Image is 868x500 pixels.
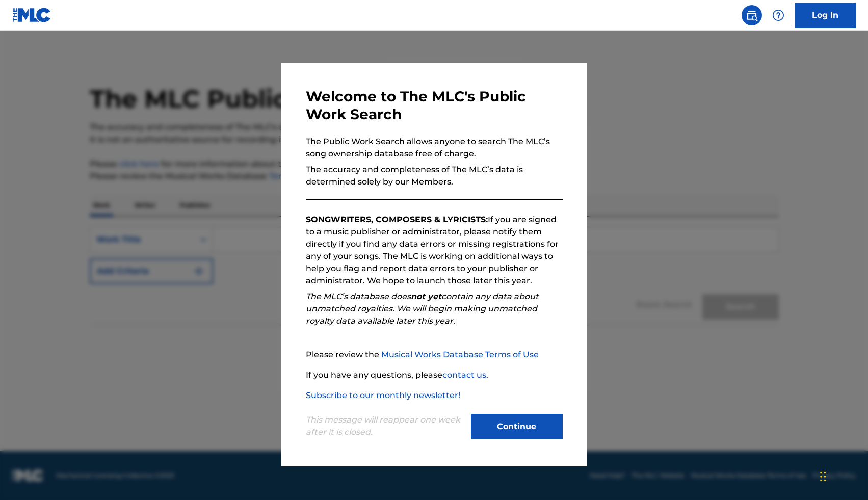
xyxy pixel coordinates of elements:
[306,136,563,160] p: The Public Work Search allows anyone to search The MLC’s song ownership database free of charge.
[306,349,563,361] p: Please review the
[772,9,784,21] img: help
[306,414,465,438] p: This message will reappear one week after it is closed.
[442,370,486,380] a: contact us
[306,164,563,188] p: The accuracy and completeness of The MLC’s data is determined solely by our Members.
[306,390,460,400] a: Subscribe to our monthly newsletter!
[795,3,856,28] a: Log In
[306,292,539,326] em: The MLC’s database does contain any data about unmatched royalties. We will begin making unmatche...
[306,369,563,381] p: If you have any questions, please .
[768,5,788,25] div: Help
[471,414,563,439] button: Continue
[12,8,51,22] img: MLC Logo
[742,5,762,25] a: Public Search
[306,214,563,287] p: If you are signed to a music publisher or administrator, please notify them directly if you find ...
[817,451,868,500] iframe: Chat Widget
[381,350,539,359] a: Musical Works Database Terms of Use
[820,461,826,492] div: Drag
[411,292,441,301] strong: not yet
[746,9,758,21] img: search
[306,88,563,123] h3: Welcome to The MLC's Public Work Search
[306,215,488,224] strong: SONGWRITERS, COMPOSERS & LYRICISTS:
